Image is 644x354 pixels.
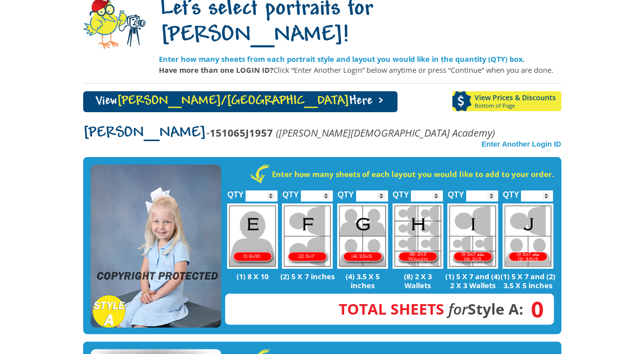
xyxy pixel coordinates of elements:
img: G [337,203,388,269]
img: F [282,203,333,269]
a: View[PERSON_NAME]/[GEOGRAPHIC_DATA]Here > [83,91,397,112]
strong: Enter how many sheets from each portrait style and layout you would like in the quantity (QTY) box. [159,54,524,64]
img: E [227,203,278,269]
img: J [503,203,553,269]
span: 0 [523,304,544,315]
span: Bottom of Page [475,103,561,109]
label: QTY [448,179,464,204]
a: View Prices & DiscountsBottom of Page [452,91,561,111]
strong: Enter how many sheets of each layout you would like to add to your order. [272,169,554,179]
label: QTY [503,179,519,204]
p: (1) 5 X 7 and (2) 3.5 X 5 inches [501,272,556,290]
span: [PERSON_NAME]/[GEOGRAPHIC_DATA] [117,95,349,108]
a: Enter Another Login ID [482,140,561,148]
p: (2) 5 X 7 inches [280,272,335,281]
p: (1) 5 X 7 and (4) 2 X 3 Wallets [445,272,501,290]
em: for [448,299,468,319]
p: (1) 8 X 10 [225,272,280,281]
span: [PERSON_NAME] [83,125,206,141]
span: Total Sheets [339,299,444,319]
em: ([PERSON_NAME][DEMOGRAPHIC_DATA] Academy) [276,126,495,140]
p: (8) 2 X 3 Wallets [390,272,445,290]
strong: Style A: [339,299,523,319]
label: QTY [282,179,299,204]
label: QTY [392,179,409,204]
strong: Have more than one LOGIN ID? [159,65,273,75]
img: STYLE A [91,165,221,328]
p: Click “Enter Another Login” below anytime or press “Continue” when you are done. [159,64,561,75]
label: QTY [338,179,354,204]
label: QTY [227,179,244,204]
p: - [83,127,495,139]
strong: 151065J1957 [210,126,273,140]
p: (4) 3.5 X 5 inches [335,272,390,290]
img: H [392,203,443,269]
img: I [447,203,498,269]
